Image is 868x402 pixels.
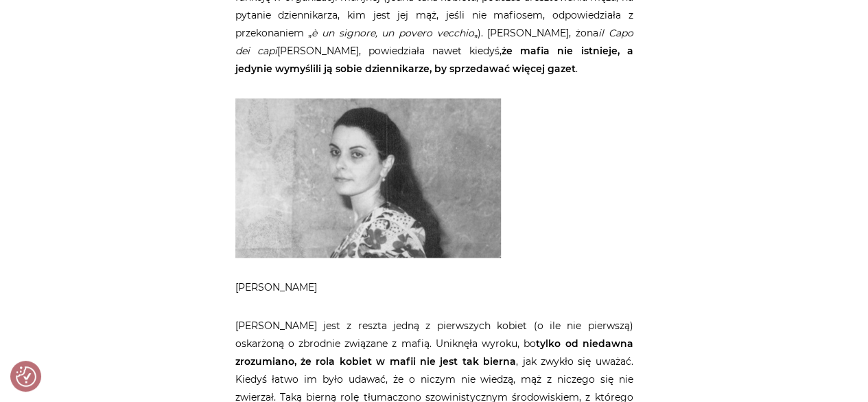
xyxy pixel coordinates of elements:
strong: że mafia nie istnieje, a jedynie wymyślili ją sobie dziennikarze, by sprzedawać więcej gazet [235,45,633,75]
strong: tylko od niedawna zrozumiano, że rola kobiet w mafii nie jest tak bierna [235,337,633,368]
img: Ninetta Bagarella [235,98,501,258]
button: Preferencje co do zgód [16,366,36,387]
em: è un signore, un povero vecchio [312,27,473,39]
em: il Capo dei capi [235,27,633,57]
p: [PERSON_NAME] [235,278,501,296]
img: Revisit consent button [16,366,36,387]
